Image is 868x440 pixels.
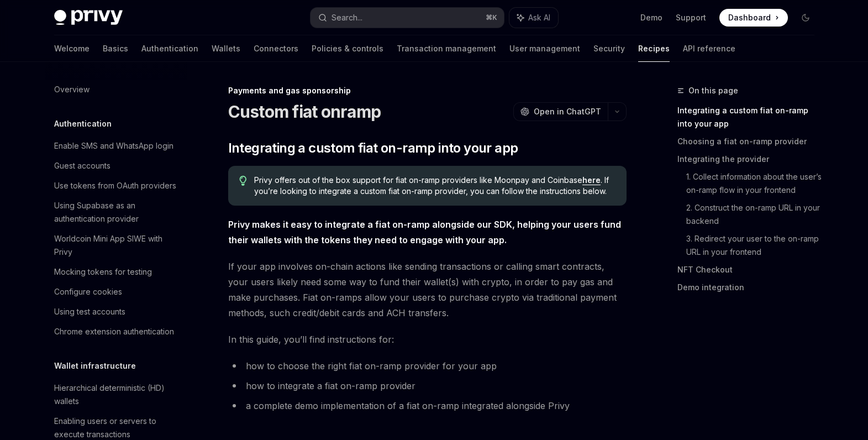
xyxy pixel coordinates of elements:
a: Integrating the provider [677,150,823,168]
svg: Tip [239,176,247,186]
a: Guest accounts [45,156,187,176]
a: Policies & controls [312,35,383,62]
a: Security [593,35,625,62]
span: Integrating a custom fiat on-ramp into your app [228,139,518,157]
a: 3. Redirect your user to the on-ramp URL in your frontend [686,230,823,261]
span: If your app involves on-chain actions like sending transactions or calling smart contracts, your ... [228,259,627,321]
a: Wallets [212,35,240,62]
div: Using test accounts [54,305,125,318]
a: Integrating a custom fiat on-ramp into your app [677,102,823,133]
a: Overview [45,80,187,99]
span: ⌘ K [486,13,497,22]
div: Search... [332,11,362,24]
div: Using Supabase as an authentication provider [54,199,180,226]
div: Worldcoin Mini App SIWE with Privy [54,232,180,259]
a: Basics [103,35,128,62]
div: Hierarchical deterministic (HD) wallets [54,381,180,408]
div: Use tokens from OAuth providers [54,179,176,192]
a: Use tokens from OAuth providers [45,176,187,196]
div: Guest accounts [54,159,111,172]
a: Hierarchical deterministic (HD) wallets [45,378,187,411]
h1: Custom fiat onramp [228,102,381,122]
a: Recipes [638,35,670,62]
a: 2. Construct the on-ramp URL in your backend [686,199,823,230]
a: here [582,175,601,185]
a: Demo [640,12,662,23]
button: Toggle dark mode [797,9,814,27]
a: Mocking tokens for testing [45,262,187,282]
span: Dashboard [728,12,771,23]
a: Transaction management [397,35,496,62]
button: Open in ChatGPT [513,102,608,121]
a: Demo integration [677,279,823,296]
div: Chrome extension authentication [54,325,174,338]
strong: Privy makes it easy to integrate a fiat on-ramp alongside our SDK, helping your users fund their ... [228,219,621,245]
li: a complete demo implementation of a fiat on-ramp integrated alongside Privy [228,398,627,413]
a: 1. Collect information about the user’s on-ramp flow in your frontend [686,168,823,199]
img: dark logo [54,10,123,25]
a: Chrome extension authentication [45,322,187,342]
a: Support [676,12,706,23]
a: Dashboard [719,9,788,27]
div: Payments and gas sponsorship [228,85,627,96]
a: Worldcoin Mini App SIWE with Privy [45,229,187,262]
a: Welcome [54,35,90,62]
span: Ask AI [528,12,550,23]
a: Using Supabase as an authentication provider [45,196,187,229]
a: User management [509,35,580,62]
div: Configure cookies [54,285,122,298]
div: Mocking tokens for testing [54,265,152,279]
div: Overview [54,83,90,96]
span: Open in ChatGPT [534,106,601,117]
a: Configure cookies [45,282,187,302]
h5: Wallet infrastructure [54,359,136,373]
a: API reference [683,35,735,62]
li: how to choose the right fiat on-ramp provider for your app [228,358,627,374]
span: In this guide, you’ll find instructions for: [228,332,627,347]
a: NFT Checkout [677,261,823,279]
div: Enable SMS and WhatsApp login [54,139,173,153]
span: Privy offers out of the box support for fiat on-ramp providers like Moonpay and Coinbase . If you... [254,175,615,197]
button: Ask AI [509,8,558,28]
button: Search...⌘K [311,8,504,28]
a: Enable SMS and WhatsApp login [45,136,187,156]
a: Choosing a fiat on-ramp provider [677,133,823,150]
span: On this page [688,84,738,97]
h5: Authentication [54,117,112,130]
a: Using test accounts [45,302,187,322]
li: how to integrate a fiat on-ramp provider [228,378,627,394]
a: Connectors [254,35,298,62]
a: Authentication [141,35,198,62]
